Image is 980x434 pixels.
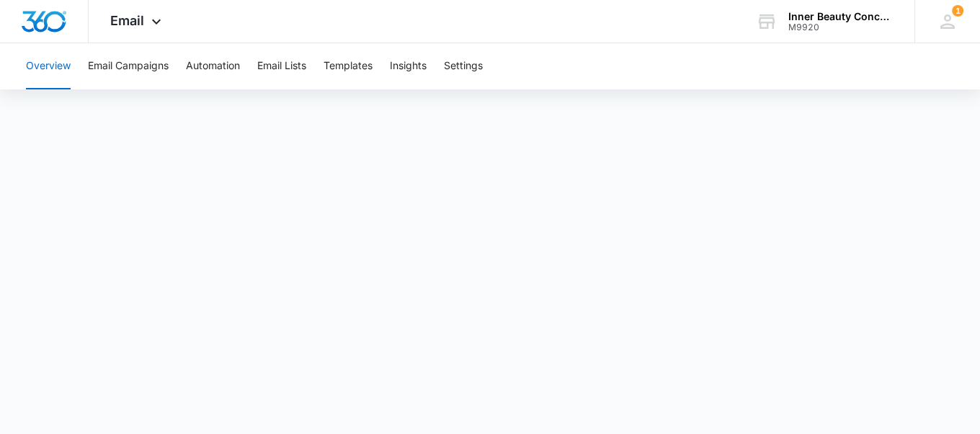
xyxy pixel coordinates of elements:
button: Email Campaigns [88,43,169,89]
button: Automation [186,43,240,89]
div: account name [788,11,894,22]
button: Insights [390,43,427,89]
button: Templates [324,43,373,89]
span: Email [110,13,144,28]
div: account id [788,22,894,32]
span: 1 [952,5,963,17]
button: Settings [444,43,483,89]
div: notifications count [952,5,963,17]
button: Email Lists [257,43,306,89]
button: Overview [26,43,71,89]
